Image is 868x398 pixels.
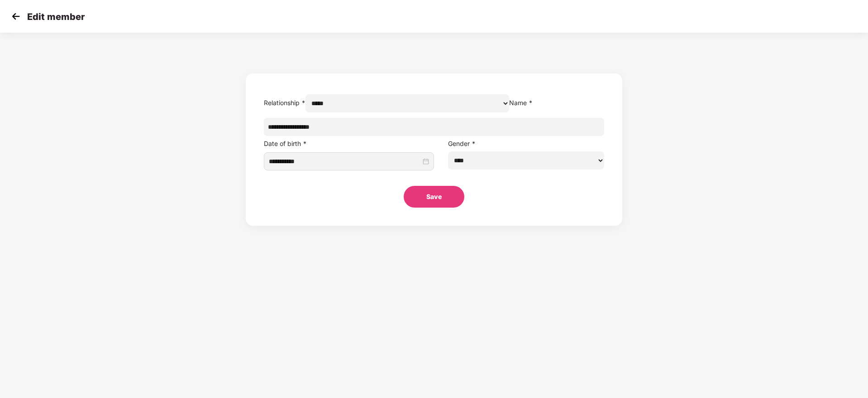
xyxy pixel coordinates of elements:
[9,10,23,23] img: svg+xml;base64,PHN2ZyB4bWxucz0iaHR0cDovL3d3dy53My5vcmcvMjAwMC9zdmciIHdpZHRoPSIzMCIgaGVpZ2h0PSIzMC...
[264,99,305,107] label: Relationship *
[448,140,476,147] label: Gender *
[27,11,85,22] p: Edit member
[509,99,533,107] label: Name *
[404,186,464,208] button: Save
[264,140,307,147] label: Date of birth *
